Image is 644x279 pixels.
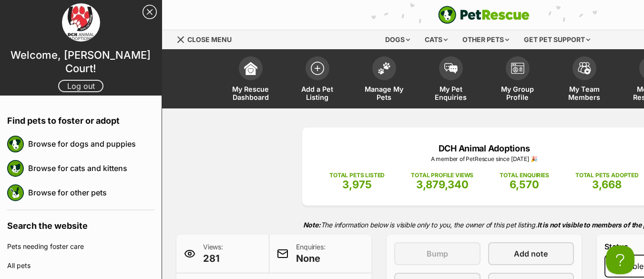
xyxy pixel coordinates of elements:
[511,63,524,74] img: group-profile-icon-3fa3cf56718a62981997c0bc7e787c4b2cf8bcc04b72c1350f741eb67cf2f40e.svg
[203,252,223,265] span: 281
[296,85,339,101] span: Add a Pet Listing
[351,52,418,108] a: Manage My Pets
[575,171,639,180] p: TOTAL PETS ADOPTED
[363,85,406,101] span: Manage My Pets
[563,85,606,101] span: My Team Members
[7,184,24,201] img: petrescue logo
[578,62,591,75] img: team-members-icon-5396bd8760b3fe7c0b43da4ab00e1e3bb1a5d9ba89233759b79545d2d3fc5d0d.svg
[378,62,391,75] img: manage-my-pets-icon-02211641906a0b7f246fdf0571729dbe1e7629f14944591b6c1af311fb30b64b.svg
[394,242,480,265] button: Bump
[203,242,223,265] p: Views:
[7,237,154,256] a: Pets needing foster care
[217,52,284,108] a: My Rescue Dashboard
[500,171,549,180] p: TOTAL ENQUIRIES
[7,256,154,275] a: All pets
[7,160,24,177] img: petrescue logo
[429,85,472,101] span: My Pet Enquiries
[488,242,574,265] a: Add note
[342,178,372,191] span: 3,975
[510,178,539,191] span: 6,570
[28,134,154,154] a: Browse for dogs and puppies
[411,171,473,180] p: TOTAL PROFILE VIEWS
[427,248,448,259] span: Bump
[296,252,325,265] span: None
[28,158,154,178] a: Browse for cats and kittens
[456,30,516,49] div: Other pets
[229,85,272,101] span: My Rescue Dashboard
[7,136,24,152] img: petrescue logo
[514,248,548,259] span: Add note
[551,52,618,108] a: My Team Members
[484,52,551,108] a: My Group Profile
[418,52,484,108] a: My Pet Enquiries
[438,6,530,24] img: logo-e224e6f780fb5917bec1dbf3a21bbac754714ae5b6737aabdf751b685950b380.svg
[606,246,634,274] iframe: Help Scout Beacon - Open
[244,62,257,75] img: dashboard-icon-eb2f2d2d3e046f16d808141f083e7271f6b2e854fb5c12c21221c1fb7104beca.svg
[296,242,325,265] p: Enquiries:
[418,30,454,49] div: Cats
[187,35,232,43] span: Close menu
[592,178,622,191] span: 3,668
[378,30,417,49] div: Dogs
[496,85,539,101] span: My Group Profile
[284,52,351,108] a: Add a Pet Listing
[58,80,103,92] a: Log out
[7,210,154,237] h4: Search the website
[143,5,157,19] a: Close Sidebar
[303,221,321,229] strong: Note:
[311,62,324,75] img: add-pet-listing-icon-0afa8454b4691262ce3f59096e99ab1cd57d4a30225e0717b998d2c9b9846f56.svg
[28,182,154,203] a: Browse for other pets
[176,30,238,47] a: Menu
[329,171,385,180] p: TOTAL PETS LISTED
[62,3,100,42] img: profile image
[7,105,154,132] h4: Find pets to foster or adopt
[416,178,469,191] span: 3,879,340
[517,30,597,49] div: Get pet support
[444,63,458,74] img: pet-enquiries-icon-7e3ad2cf08bfb03b45e93fb7055b45f3efa6380592205ae92323e6603595dc1f.svg
[438,6,530,24] a: PetRescue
